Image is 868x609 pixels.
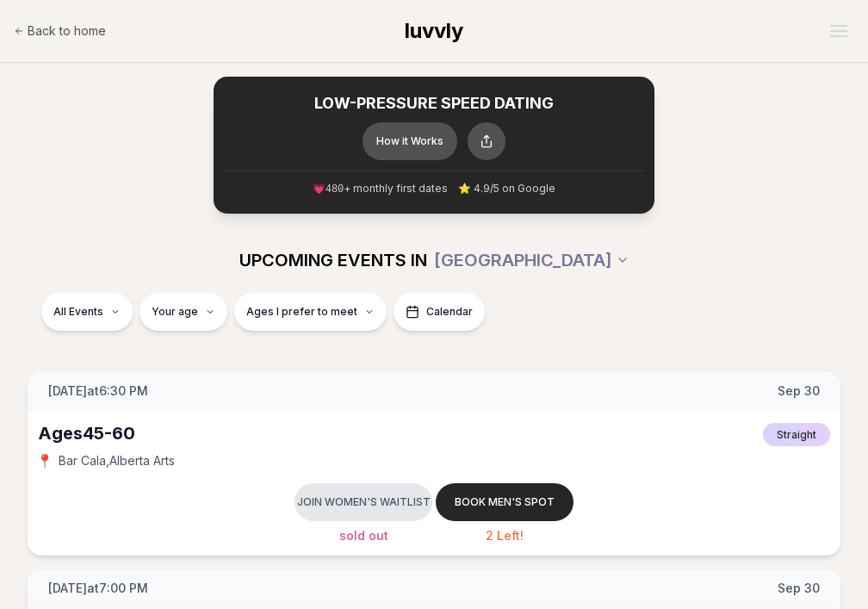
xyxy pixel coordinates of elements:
span: 📍 [38,454,52,468]
span: ⭐ 4.9/5 on Google [458,182,555,196]
span: 💗 + monthly first dates [313,182,449,196]
a: luvvly [405,17,463,45]
button: Join women's waitlist [294,483,432,521]
button: Your age [139,293,227,331]
span: UPCOMING EVENTS IN [239,248,427,272]
button: Open menu [823,18,854,44]
span: Straight [763,423,830,446]
button: Book men's spot [436,483,573,521]
button: How it Works [363,122,457,160]
button: [GEOGRAPHIC_DATA] [434,241,629,279]
span: Bar Cala , Alberta Arts [59,452,175,469]
span: Sold Out [339,528,388,543]
span: 480 [325,183,344,196]
span: Sep 30 [778,580,820,597]
span: luvvly [405,18,463,43]
span: [DATE] at 7:00 PM [48,580,148,597]
button: Ages I prefer to meet [234,293,387,331]
span: All Events [53,305,103,319]
span: Back to home [28,22,106,40]
span: Calendar [426,305,473,319]
h2: LOW-PRESSURE SPEED DATING [224,94,644,114]
button: All Events [41,293,133,331]
a: Back to home [14,14,106,48]
span: 2 Left! [486,528,524,543]
span: Sep 30 [778,382,820,400]
div: Ages 45-60 [38,421,135,445]
button: Calendar [394,293,485,331]
span: [DATE] at 6:30 PM [48,382,148,400]
span: Ages I prefer to meet [246,305,357,319]
span: Your age [152,305,198,319]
